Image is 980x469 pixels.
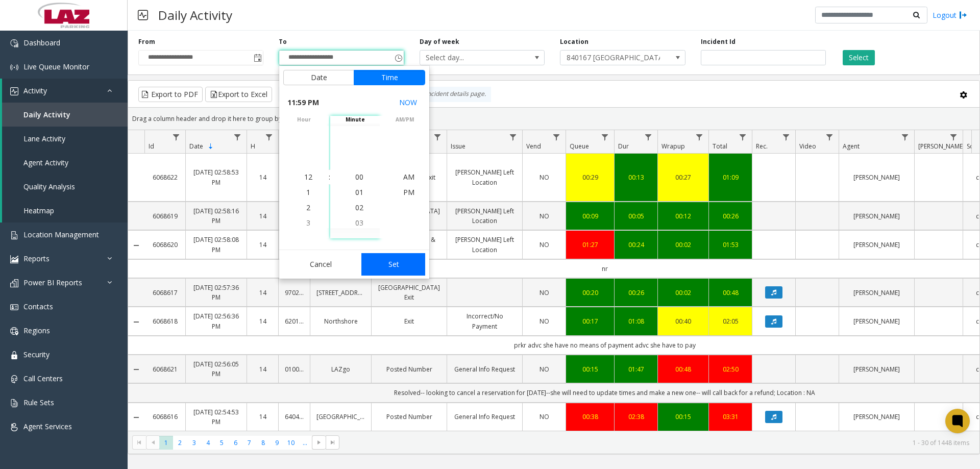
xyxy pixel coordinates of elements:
[23,158,68,167] span: Agent Activity
[242,436,256,450] span: Page 7
[10,351,18,359] img: 'icon'
[151,364,179,374] a: 6068621
[529,240,559,250] a: NO
[229,436,242,450] span: Page 6
[128,318,144,326] a: Collapse Details
[138,87,203,102] button: Export to PDF
[330,116,380,124] span: minute
[529,172,559,182] a: NO
[598,130,612,144] a: Queue Filter Menu
[10,423,18,431] img: 'icon'
[2,151,128,175] a: Agent Activity
[159,436,173,450] span: Page 1
[378,316,440,326] a: Exit
[23,182,75,191] span: Quality Analysis
[23,230,99,239] span: Location Management
[285,288,304,298] a: 970221
[10,255,18,263] img: 'icon'
[621,288,651,298] a: 00:26
[189,142,203,151] span: Date
[304,172,312,182] span: 12
[10,399,18,407] img: 'icon'
[187,436,201,450] span: Page 3
[843,142,860,151] span: Agent
[205,87,272,102] button: Export to Excel
[270,436,284,450] span: Page 9
[713,142,727,151] span: Total
[23,206,54,215] span: Heatmap
[664,364,702,374] div: 00:48
[560,37,589,46] label: Location
[843,50,875,65] button: Select
[207,142,215,151] span: Sortable
[252,51,263,65] span: Toggle popup
[298,436,312,450] span: Page 11
[256,436,270,450] span: Page 8
[453,235,516,254] a: [PERSON_NAME] Left Location
[215,436,229,450] span: Page 5
[253,240,272,250] a: 14
[355,172,363,182] span: 00
[306,218,310,228] span: 3
[715,364,746,374] a: 02:50
[621,316,651,326] div: 01:08
[621,211,651,221] a: 00:05
[316,316,365,326] a: Northshore
[2,103,128,127] a: Daily Activity
[138,3,148,28] img: pageIcon
[253,316,272,326] a: 14
[285,412,304,422] a: 640455
[284,436,298,450] span: Page 10
[715,412,746,422] div: 03:31
[378,412,440,422] a: Posted Number
[572,412,608,422] div: 00:38
[664,288,702,298] div: 00:02
[315,438,323,447] span: Go to the next page
[618,142,629,151] span: Dur
[529,288,559,298] a: NO
[715,240,746,250] div: 01:53
[420,51,520,65] span: Select day...
[845,412,908,422] a: [PERSON_NAME]
[572,240,608,250] a: 01:27
[756,142,768,151] span: Rec.
[621,240,651,250] a: 00:24
[664,412,702,422] div: 00:15
[572,288,608,298] a: 00:20
[736,130,750,144] a: Total Filter Menu
[253,412,272,422] a: 14
[346,438,969,447] kendo-pager-info: 1 - 30 of 1448 items
[621,412,651,422] a: 02:38
[151,211,179,221] a: 6068619
[540,317,549,326] span: NO
[845,364,908,374] a: [PERSON_NAME]
[201,436,215,450] span: Page 4
[285,316,304,326] a: 620164
[10,63,18,71] img: 'icon'
[621,364,651,374] a: 01:47
[316,412,365,422] a: [GEOGRAPHIC_DATA]
[453,364,516,374] a: General Info Request
[621,172,651,182] div: 00:13
[128,365,144,374] a: Collapse Details
[10,87,18,95] img: 'icon'
[933,10,967,20] a: Logout
[918,142,965,151] span: [PERSON_NAME]
[262,130,276,144] a: H Filter Menu
[715,211,746,221] div: 00:26
[572,364,608,374] a: 00:15
[823,130,837,144] a: Video Filter Menu
[23,134,65,143] span: Lane Activity
[572,211,608,221] a: 00:09
[23,38,60,47] span: Dashboard
[326,435,339,450] span: Go to the last page
[355,203,363,212] span: 02
[664,316,702,326] a: 00:40
[283,70,354,85] button: Date tab
[151,412,179,422] a: 6068616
